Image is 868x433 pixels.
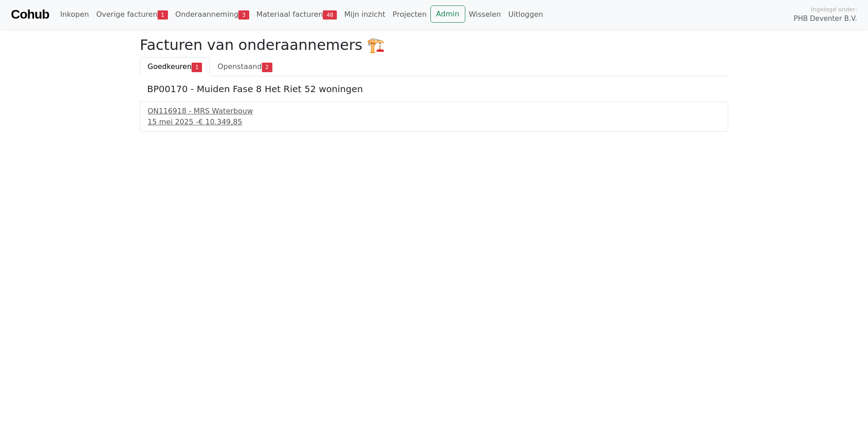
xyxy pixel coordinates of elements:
div: ON116918 - MRS Waterbouw [148,106,720,117]
a: Overige facturen1 [93,5,172,24]
a: Materiaal facturen48 [253,5,341,24]
span: 48 [323,10,337,20]
a: Cohub [11,4,49,25]
span: Openstaand [217,62,261,71]
a: Openstaand2 [210,57,280,76]
span: 2 [262,63,272,72]
a: Wisselen [465,5,505,24]
a: Inkopen [56,5,92,24]
a: Goedkeuren1 [140,57,210,76]
a: Projecten [389,5,430,24]
a: Onderaanneming3 [172,5,253,24]
div: 15 mei 2025 - [148,117,720,128]
span: € 10.349,85 [198,118,242,126]
h5: BP00170 - Muiden Fase 8 Het Riet 52 woningen [147,84,721,94]
a: Admin [430,5,465,23]
a: Mijn inzicht [340,5,389,24]
span: Goedkeuren [148,62,192,71]
a: Uitloggen [504,5,547,24]
span: Ingelogd onder: [811,5,857,14]
h2: Facturen van onderaannemers 🏗️ [140,36,728,54]
a: ON116918 - MRS Waterbouw15 mei 2025 -€ 10.349,85 [148,106,720,128]
span: 1 [158,10,168,20]
span: PHB Deventer B.V. [794,14,857,24]
span: 3 [238,10,249,20]
span: 1 [192,63,202,72]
